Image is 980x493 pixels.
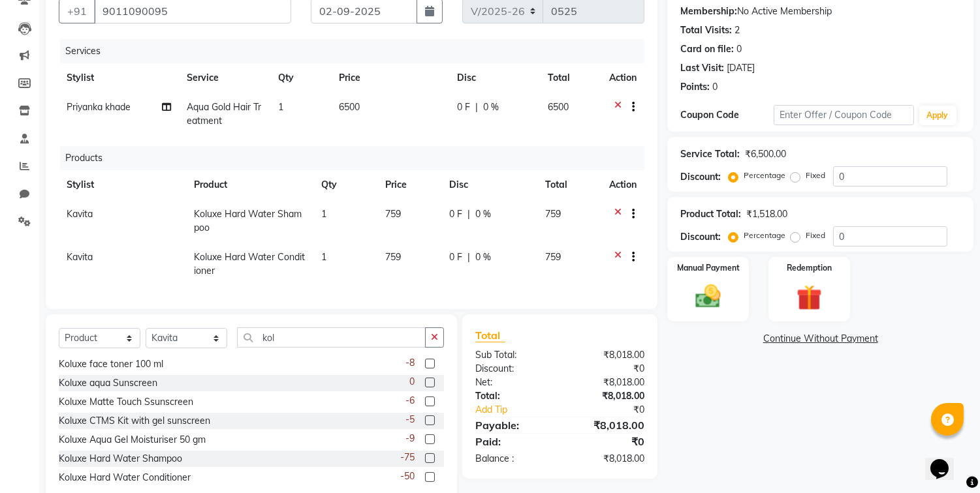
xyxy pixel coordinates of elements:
span: 0 % [475,250,491,264]
span: 759 [545,208,561,220]
span: | [467,250,470,264]
th: Stylist [59,170,186,200]
span: 6500 [339,101,360,113]
div: ₹6,500.00 [745,147,786,161]
div: ₹8,018.00 [560,452,655,466]
a: Continue Without Payment [670,332,971,346]
div: ₹8,018.00 [560,376,655,389]
label: Redemption [787,262,832,274]
div: Coupon Code [680,108,774,122]
span: 0 F [449,250,462,264]
th: Disc [449,63,540,93]
span: 0 F [449,207,462,221]
button: Apply [919,106,956,125]
span: 0 [409,375,415,389]
div: Service Total: [680,147,740,161]
span: 6500 [548,101,569,113]
img: _gift.svg [789,282,830,314]
div: Sub Total: [466,348,560,362]
span: 0 F [457,100,470,114]
div: Card on file: [680,42,734,56]
div: Total: [466,389,560,403]
span: -9 [405,432,415,445]
span: -8 [405,356,415,370]
span: 0 % [475,207,491,221]
span: | [467,207,470,221]
div: Services [60,39,654,63]
th: Action [601,63,644,93]
iframe: chat widget [925,441,967,480]
div: ₹0 [576,403,655,417]
th: Price [377,170,441,200]
div: Points: [680,80,710,94]
span: | [475,100,478,114]
div: Discount: [680,230,721,244]
div: Koluxe CTMS Kit with gel sunscreen [59,414,210,428]
div: Paid: [466,434,560,449]
span: 1 [321,208,326,220]
div: 0 [712,80,718,94]
th: Price [331,63,449,93]
span: Kavita [67,208,93,220]
label: Fixed [806,170,825,181]
div: Net: [466,376,560,389]
div: Product Total: [680,207,741,221]
span: Total [475,329,505,342]
th: Total [537,170,601,200]
input: Search or Scan [237,327,426,348]
div: ₹8,018.00 [560,389,655,403]
div: ₹8,018.00 [560,348,655,362]
span: 1 [278,101,283,113]
div: Koluxe Matte Touch Ssunscreen [59,395,193,409]
span: 0 % [483,100,499,114]
div: Total Visits: [680,23,732,37]
div: ₹0 [560,434,655,449]
span: -50 [400,470,415,483]
th: Action [601,170,644,200]
div: ₹0 [560,362,655,376]
span: 1 [321,251,326,263]
div: 2 [735,23,740,37]
div: Koluxe aqua Sunscreen [59,376,157,390]
div: [DATE] [727,61,755,75]
span: Koluxe Hard Water Shampoo [194,208,302,233]
div: Koluxe Hard Water Conditioner [59,471,191,485]
span: -5 [405,413,415,426]
div: Discount: [680,170,721,184]
div: ₹8,018.00 [560,417,655,433]
div: Products [60,146,654,170]
label: Percentage [744,230,785,241]
th: Qty [313,170,377,200]
span: Priyanka khade [67,101,131,113]
div: Membership: [680,5,737,18]
div: Koluxe face toner 100 ml [59,357,163,371]
div: Koluxe Aqua Gel Moisturiser 50 gm [59,433,206,447]
img: _cash.svg [688,282,729,311]
span: 759 [385,208,401,220]
label: Fixed [806,230,825,241]
div: Payable: [466,417,560,433]
div: Discount: [466,362,560,376]
th: Disc [441,170,537,200]
div: ₹1,518.00 [746,207,787,221]
th: Service [179,63,270,93]
span: 759 [545,251,561,263]
a: Add Tip [466,403,576,417]
label: Percentage [744,170,785,181]
th: Total [540,63,602,93]
th: Stylist [59,63,179,93]
div: Koluxe Hard Water Shampoo [59,452,182,466]
div: No Active Membership [680,5,960,18]
input: Enter Offer / Coupon Code [774,105,913,125]
label: Manual Payment [677,262,740,274]
div: Last Visit: [680,61,724,75]
div: 0 [736,42,742,56]
span: Aqua Gold Hair Treatment [187,101,261,127]
span: -75 [400,451,415,464]
th: Qty [270,63,331,93]
span: -6 [405,394,415,408]
div: Balance : [466,452,560,466]
span: Koluxe Hard Water Conditioner [194,251,305,276]
th: Product [186,170,313,200]
span: 759 [385,251,401,263]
